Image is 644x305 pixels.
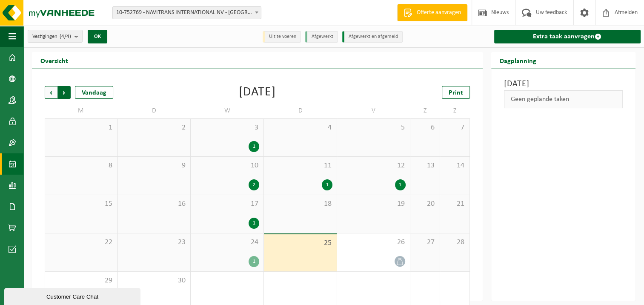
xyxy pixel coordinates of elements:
[268,161,332,170] span: 11
[395,179,406,190] div: 1
[415,123,435,132] span: 6
[444,238,465,247] span: 28
[28,30,83,43] button: Vestigingen(4/4)
[195,161,259,170] span: 10
[415,199,435,209] span: 20
[268,123,332,132] span: 4
[415,161,435,170] span: 13
[337,103,410,118] td: V
[444,199,465,209] span: 21
[249,218,259,229] div: 1
[444,161,465,170] span: 14
[58,86,71,99] span: Volgende
[410,103,440,118] td: Z
[341,123,406,132] span: 5
[249,256,259,267] div: 1
[4,286,142,305] iframe: chat widget
[415,9,463,17] span: Offerte aanvragen
[122,276,186,285] span: 30
[341,199,406,209] span: 19
[264,103,337,118] td: D
[118,103,191,118] td: D
[32,30,71,43] span: Vestigingen
[49,238,113,247] span: 22
[122,199,186,209] span: 16
[442,86,470,99] a: Print
[49,123,113,132] span: 1
[88,30,107,43] button: OK
[249,179,259,190] div: 2
[449,89,463,96] span: Print
[49,199,113,209] span: 15
[268,199,332,209] span: 18
[75,86,113,99] div: Vandaag
[305,31,338,43] li: Afgewerkt
[191,103,264,118] td: W
[341,161,406,170] span: 12
[322,179,332,190] div: 1
[113,7,261,19] span: 10-752769 - NAVITRANS INTERNATIONAL NV - KORTRIJK
[195,123,259,132] span: 3
[342,31,403,43] li: Afgewerkt en afgemeld
[32,52,77,69] h2: Overzicht
[268,239,332,248] span: 25
[504,78,623,90] h3: [DATE]
[504,90,623,108] div: Geen geplande taken
[122,238,186,247] span: 23
[45,86,57,99] span: Vorige
[263,31,301,43] li: Uit te voeren
[122,123,186,132] span: 2
[112,6,261,19] span: 10-752769 - NAVITRANS INTERNATIONAL NV - KORTRIJK
[122,161,186,170] span: 9
[60,34,71,39] count: (4/4)
[49,161,113,170] span: 8
[440,103,470,118] td: Z
[341,238,406,247] span: 26
[195,199,259,209] span: 17
[249,141,259,152] div: 1
[239,86,276,99] div: [DATE]
[444,123,465,132] span: 7
[397,4,467,21] a: Offerte aanvragen
[49,276,113,285] span: 29
[494,30,641,43] a: Extra taak aanvragen
[491,52,545,69] h2: Dagplanning
[45,103,118,118] td: M
[195,238,259,247] span: 24
[415,238,435,247] span: 27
